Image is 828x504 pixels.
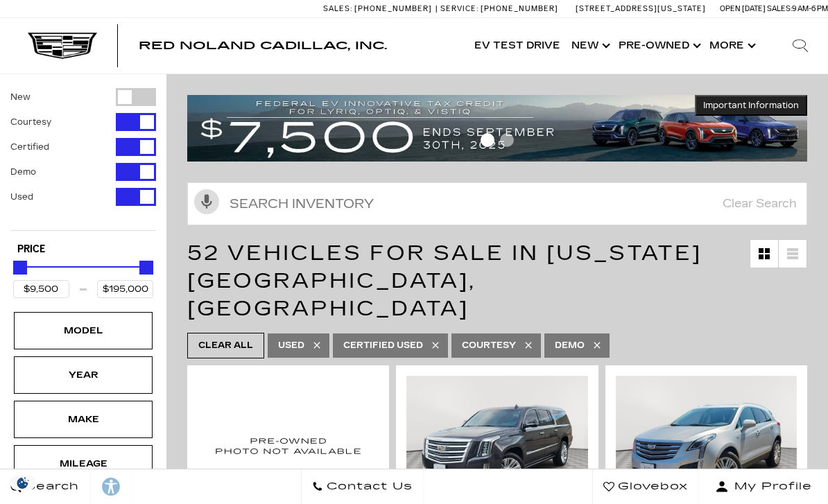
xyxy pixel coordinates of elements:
[187,241,702,321] span: 52 Vehicles for Sale in [US_STATE][GEOGRAPHIC_DATA], [GEOGRAPHIC_DATA]
[323,4,352,13] span: Sales:
[576,4,706,13] a: [STREET_ADDRESS][US_STATE]
[555,337,585,354] span: Demo
[720,4,766,13] span: Open [DATE]
[14,445,153,483] div: MileageMileage
[28,33,97,59] img: Cadillac Dark Logo with Cadillac White Text
[21,477,79,496] span: Search
[343,337,423,354] span: Certified Used
[301,469,424,504] a: Contact Us
[592,469,699,504] a: Glovebox
[13,256,153,298] div: Price
[323,477,413,496] span: Contact Us
[7,476,39,490] img: Opt-Out Icon
[187,95,807,162] img: vrp-tax-ending-august-version
[435,5,562,12] a: Service: [PHONE_NUMBER]
[10,115,51,129] label: Courtesy
[278,337,304,354] span: Used
[481,4,558,13] span: [PHONE_NUMBER]
[13,280,69,298] input: Minimum
[614,477,688,496] span: Glovebox
[462,337,516,354] span: Courtesy
[49,456,118,471] div: Mileage
[10,90,31,104] label: New
[10,165,36,179] label: Demo
[198,337,253,354] span: Clear All
[500,133,514,147] span: Go to slide 2
[7,476,39,490] section: Click to Open Cookie Consent Modal
[481,133,494,147] span: Go to slide 1
[139,261,153,275] div: Maximum Price
[613,18,704,73] a: Pre-Owned
[10,140,49,154] label: Certified
[187,182,807,225] input: Search Inventory
[17,243,149,256] h5: Price
[97,280,153,298] input: Maximum
[139,40,387,51] a: Red Noland Cadillac, Inc.
[323,5,435,12] a: Sales: [PHONE_NUMBER]
[49,412,118,427] div: Make
[14,312,153,349] div: ModelModel
[354,4,432,13] span: [PHONE_NUMBER]
[695,95,807,116] button: Important Information
[10,190,33,204] label: Used
[440,4,478,13] span: Service:
[13,261,27,275] div: Minimum Price
[704,18,759,73] button: More
[139,39,387,52] span: Red Noland Cadillac, Inc.
[729,477,812,496] span: My Profile
[14,356,153,394] div: YearYear
[49,367,118,383] div: Year
[14,401,153,438] div: MakeMake
[469,18,566,73] a: EV Test Drive
[792,4,828,13] span: 9 AM-6 PM
[566,18,613,73] a: New
[767,4,792,13] span: Sales:
[49,323,118,338] div: Model
[194,189,219,214] svg: Click to toggle on voice search
[703,100,799,111] span: Important Information
[699,469,828,504] button: Open user profile menu
[10,88,156,230] div: Filter by Vehicle Type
